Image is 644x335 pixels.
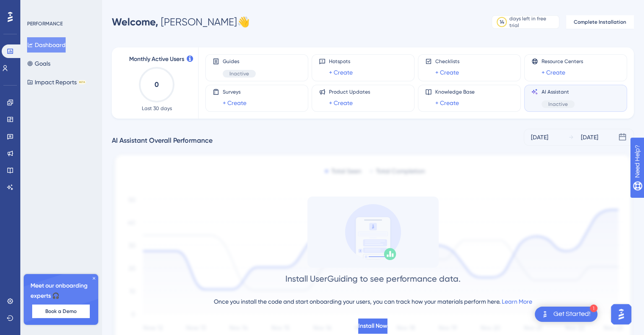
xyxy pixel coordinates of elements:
div: PERFORMANCE [27,20,63,27]
span: Need Help? [20,2,53,12]
span: Resource Centers [542,58,583,65]
span: Inactive [548,101,568,108]
button: Install Now [358,318,387,334]
span: AI Assistant Overall Performance [112,136,213,146]
button: Book a Demo [32,305,90,318]
span: Complete Installation [574,19,626,25]
span: Inactive [229,70,249,77]
span: Welcome, [112,16,158,28]
span: Checklists [435,58,459,65]
a: + Create [435,98,459,108]
a: + Create [329,67,353,78]
div: [DATE] [581,132,598,142]
a: + Create [542,67,565,78]
span: Book a Demo [45,308,77,315]
a: + Create [329,98,353,108]
button: Complete Installation [566,15,634,29]
div: Get Started! [553,310,591,319]
div: 1 [590,305,597,312]
div: Once you install the code and start onboarding your users, you can track how your materials perfo... [214,296,532,307]
img: launcher-image-alternative-text [540,309,550,319]
span: Last 30 days [142,105,172,112]
button: Impact ReportsBETA [27,75,86,90]
div: [PERSON_NAME] 👋 [112,15,250,29]
button: Dashboard [27,37,66,53]
span: Meet our onboarding experts 🎧 [30,281,91,301]
a: Learn More [502,298,532,305]
button: Goals [27,56,50,71]
div: Open Get Started! checklist, remaining modules: 1 [535,307,597,322]
div: Install UserGuiding to see performance data. [285,273,461,285]
span: AI Assistant [542,89,575,95]
div: days left in free trial [509,15,556,29]
span: Guides [223,58,256,65]
div: 14 [500,19,504,25]
span: Surveys [223,89,246,95]
a: + Create [435,67,459,78]
a: + Create [223,98,246,108]
span: Monthly Active Users [129,54,184,64]
text: 0 [155,80,159,89]
span: Hotspots [329,58,353,65]
iframe: UserGuiding AI Assistant Launcher [608,302,634,327]
span: Install Now [358,321,387,331]
div: BETA [78,80,86,84]
span: Knowledge Base [435,89,475,95]
span: Product Updates [329,89,370,95]
div: [DATE] [531,132,548,142]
